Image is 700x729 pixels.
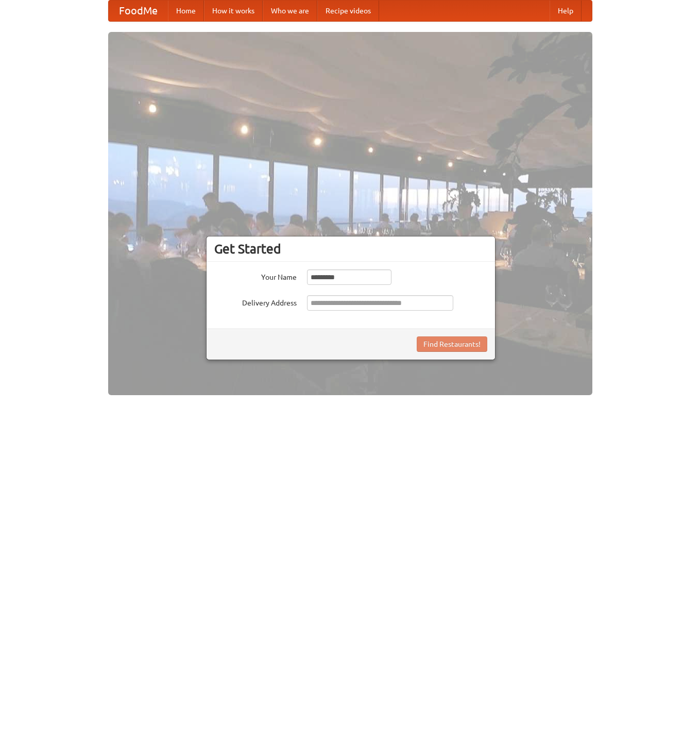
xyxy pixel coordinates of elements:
[317,1,379,21] a: Recipe videos
[204,1,263,21] a: How it works
[417,336,487,352] button: Find Restaurants!
[263,1,317,21] a: Who we are
[214,269,297,282] label: Your Name
[214,295,297,308] label: Delivery Address
[550,1,582,21] a: Help
[168,1,204,21] a: Home
[109,1,168,21] a: FoodMe
[214,241,487,257] h3: Get Started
